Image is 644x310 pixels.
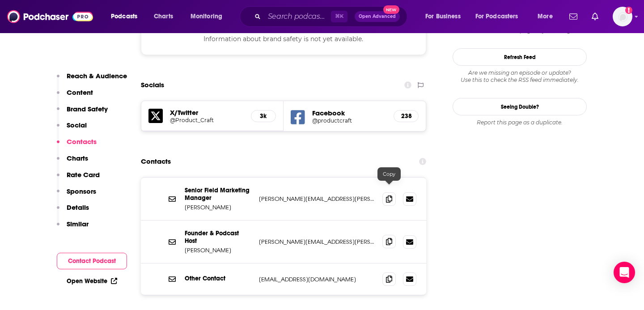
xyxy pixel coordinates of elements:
svg: Add a profile image [625,7,632,14]
h2: Contacts [141,153,171,170]
button: open menu [419,9,472,24]
button: Similar [57,220,89,236]
p: Similar [67,220,89,228]
button: Open AdvancedNew [355,11,400,22]
div: Information about brand safety is not yet available. [141,23,426,55]
h2: Socials [141,76,164,93]
button: open menu [105,9,149,24]
span: Open Advanced [359,14,396,19]
button: Charts [57,154,88,170]
span: Podcasts [111,10,137,23]
button: open menu [184,9,234,24]
a: Show notifications dropdown [566,9,581,24]
p: [PERSON_NAME][EMAIL_ADDRESS][PERSON_NAME][DOMAIN_NAME] [259,238,375,246]
span: ⌘ K [331,11,347,22]
button: Brand Safety [57,105,108,121]
button: open menu [531,9,564,24]
a: Open Website [67,277,117,285]
p: Founder & Podcast Host [185,229,252,245]
button: Sponsors [57,187,96,204]
p: Senior Field Marketing Manager [185,187,252,202]
h5: 3k [258,112,268,120]
p: Social [67,121,87,129]
button: Contact Podcast [57,253,127,269]
div: Copy [377,167,401,181]
a: @productcraft [312,117,386,124]
a: Show notifications dropdown [588,9,602,24]
button: Details [57,203,89,220]
p: Content [67,88,93,97]
input: Search podcasts, credits, & more... [264,9,331,24]
a: Seeing Double? [453,98,587,115]
button: Refresh Feed [453,48,587,66]
p: [EMAIL_ADDRESS][DOMAIN_NAME] [259,276,375,283]
h5: Facebook [312,109,386,117]
span: Charts [154,10,173,23]
span: New [383,5,399,14]
div: Open Intercom Messenger [614,262,635,283]
p: Details [67,203,89,212]
p: Other Contact [185,275,252,282]
div: Search podcasts, credits, & more... [248,6,416,27]
p: [PERSON_NAME] [185,204,252,211]
button: Show profile menu [613,7,632,26]
button: Content [57,88,93,105]
button: Reach & Audience [57,72,127,88]
p: Sponsors [67,187,96,195]
p: Contacts [67,137,97,146]
a: Charts [148,9,178,24]
div: Report this page as a duplicate. [453,119,587,126]
button: Contacts [57,137,97,154]
button: Social [57,121,87,137]
button: Rate Card [57,170,100,187]
span: For Podcasters [475,10,518,23]
span: Monitoring [191,10,222,23]
button: open menu [470,9,531,24]
p: Charts [67,154,88,162]
img: Podchaser - Follow, Share and Rate Podcasts [7,8,93,25]
p: [PERSON_NAME] [185,246,252,254]
span: Logged in as danikarchmer [613,7,632,26]
span: For Business [425,10,461,23]
div: Are we missing an episode or update? Use this to check the RSS feed immediately. [453,69,587,84]
a: @Product_Craft [170,117,244,123]
h5: X/Twitter [170,108,244,117]
img: User Profile [613,7,632,26]
p: Brand Safety [67,105,108,113]
p: Rate Card [67,170,100,179]
p: Reach & Audience [67,72,127,80]
span: More [538,10,553,23]
h5: 238 [401,112,411,120]
p: [PERSON_NAME][EMAIL_ADDRESS][PERSON_NAME][DOMAIN_NAME] [259,195,375,203]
